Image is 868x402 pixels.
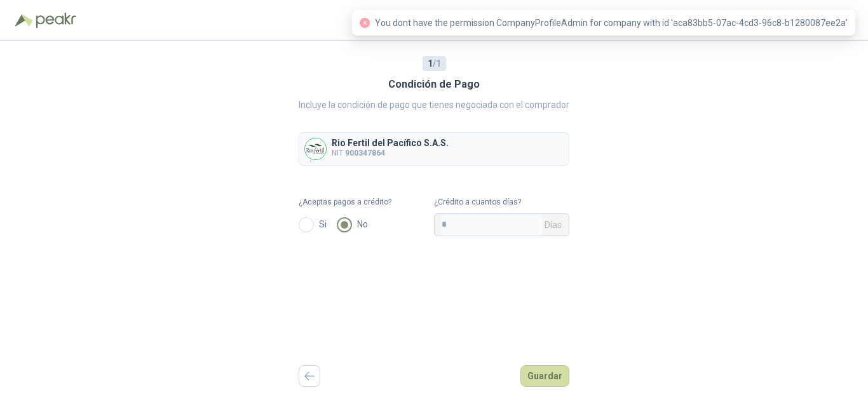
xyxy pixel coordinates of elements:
[299,196,434,208] label: ¿Aceptas pagos a crédito?
[332,138,449,147] p: Rio Fertil del Pacífico S.A.S.
[520,365,569,387] button: Guardar
[360,18,370,28] span: close-circle
[428,57,441,70] span: / 1
[428,58,433,69] b: 1
[545,214,562,236] span: Días
[299,98,569,112] p: Incluye la condición de pago que tienes negociada con el comprador
[352,217,373,231] span: No
[314,217,332,231] span: Si
[305,138,326,159] img: Company Logo
[388,76,480,93] h3: Condición de Pago
[36,13,76,28] img: Peakr
[375,18,848,28] span: You dont have the permission CompanyProfileAdmin for company with id 'aca83bb5-07ac-4cd3-96c8-b12...
[345,149,385,157] b: 900347864
[332,147,449,159] p: NIT
[434,196,569,208] label: ¿Crédito a cuantos días?
[15,14,33,27] img: Logo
